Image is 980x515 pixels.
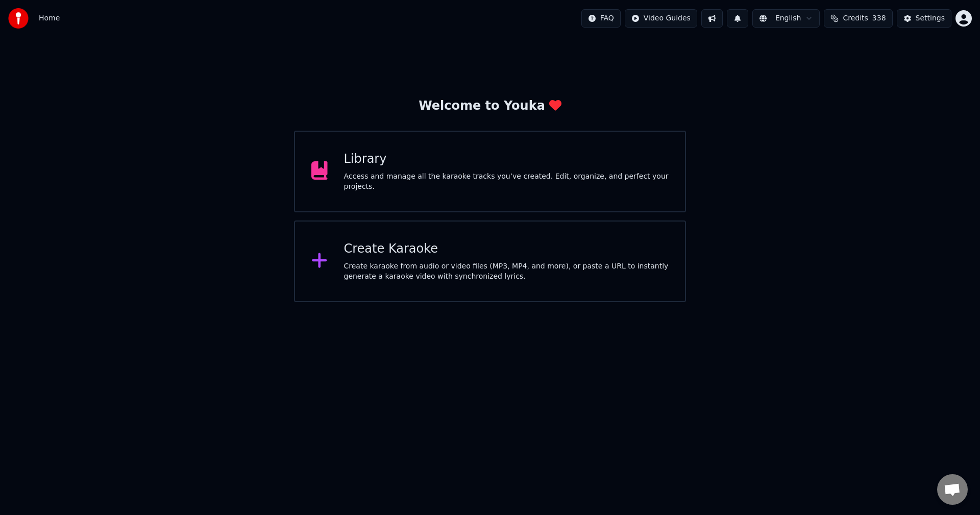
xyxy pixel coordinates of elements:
div: Welcome to Youka [419,98,561,114]
button: Video Guides [625,9,697,28]
img: youka [8,8,29,29]
span: 338 [872,13,886,23]
button: Credits338 [824,9,892,28]
span: Credits [843,13,868,23]
div: Otevřený chat [937,474,968,505]
div: Settings [916,13,945,23]
div: Library [344,151,669,167]
button: Settings [897,9,951,28]
div: Access and manage all the karaoke tracks you’ve created. Edit, organize, and perfect your projects. [344,171,669,192]
button: FAQ [581,9,621,28]
div: Create karaoke from audio or video files (MP3, MP4, and more), or paste a URL to instantly genera... [344,261,669,282]
span: Home [39,13,60,23]
nav: breadcrumb [39,13,60,23]
div: Create Karaoke [344,241,669,257]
